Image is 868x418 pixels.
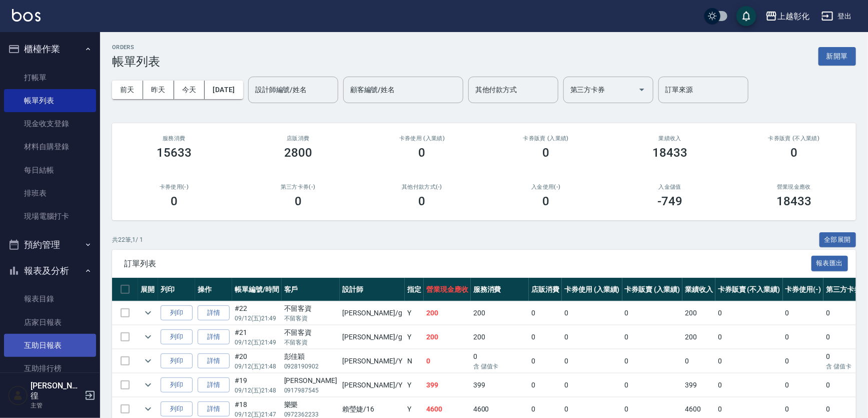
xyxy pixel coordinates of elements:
[818,47,856,66] button: 新開單
[496,184,596,190] h2: 入金使用(-)
[736,6,756,26] button: save
[31,401,82,410] p: 主管
[562,373,622,397] td: 0
[682,301,715,325] td: 200
[340,349,405,373] td: [PERSON_NAME] /Y
[529,349,562,373] td: 0
[340,301,405,325] td: [PERSON_NAME] /g
[232,349,282,373] td: #20
[620,184,720,190] h2: 入金儲值
[529,325,562,349] td: 0
[542,146,549,160] h3: 0
[248,135,348,142] h2: 店販消費
[405,349,424,373] td: N
[652,146,687,160] h3: 18433
[141,305,156,320] button: expand row
[783,325,824,349] td: 0
[682,278,715,301] th: 業績收入
[161,305,193,321] button: 列印
[4,36,96,62] button: 櫃檯作業
[198,353,230,369] a: 詳情
[284,362,337,371] p: 0928190902
[783,301,824,325] td: 0
[124,184,224,190] h2: 卡券使用(-)
[138,278,158,301] th: 展開
[248,184,348,190] h2: 第三方卡券(-)
[783,373,824,397] td: 0
[622,373,683,397] td: 0
[235,386,279,395] p: 09/12 (五) 21:48
[4,258,96,284] button: 報表及分析
[405,278,424,301] th: 指定
[171,194,178,208] h3: 0
[622,325,683,349] td: 0
[424,349,471,373] td: 0
[143,81,174,99] button: 昨天
[158,278,195,301] th: 列印
[424,373,471,397] td: 399
[198,377,230,393] a: 詳情
[622,349,683,373] td: 0
[198,329,230,345] a: 詳情
[424,301,471,325] td: 200
[471,349,529,373] td: 0
[744,135,844,142] h2: 卡券販賣 (不入業績)
[715,278,782,301] th: 卡券販賣 (不入業績)
[141,329,156,344] button: expand row
[198,401,230,417] a: 詳情
[715,373,782,397] td: 0
[4,112,96,135] a: 現金收支登錄
[419,194,426,208] h3: 0
[372,135,472,142] h2: 卡券使用 (入業績)
[195,278,232,301] th: 操作
[4,159,96,182] a: 每日結帳
[232,301,282,325] td: #22
[811,258,848,268] a: 報表匯出
[471,301,529,325] td: 200
[12,9,41,22] img: Logo
[232,278,282,301] th: 帳單編號/時間
[790,146,797,160] h3: 0
[471,278,529,301] th: 服務消費
[819,232,856,248] button: 全部展開
[529,373,562,397] td: 0
[284,327,337,338] div: 不留客資
[161,377,193,393] button: 列印
[4,89,96,112] a: 帳單列表
[4,232,96,258] button: 預約管理
[622,301,683,325] td: 0
[682,349,715,373] td: 0
[783,278,824,301] th: 卡券使用(-)
[529,301,562,325] td: 0
[682,325,715,349] td: 200
[161,329,193,345] button: 列印
[161,401,193,417] button: 列印
[4,357,96,380] a: 互助排行榜
[496,135,596,142] h2: 卡券販賣 (入業績)
[4,311,96,334] a: 店家日報表
[405,325,424,349] td: Y
[157,146,192,160] h3: 15633
[562,278,622,301] th: 卡券使用 (入業績)
[634,82,650,98] button: Open
[818,51,856,61] a: 新開單
[235,362,279,371] p: 09/12 (五) 21:48
[112,44,160,51] h2: ORDERS
[235,338,279,347] p: 09/12 (五) 21:49
[161,353,193,369] button: 列印
[340,373,405,397] td: [PERSON_NAME] /Y
[620,135,720,142] h2: 業績收入
[284,386,337,395] p: 0917987545
[783,349,824,373] td: 0
[4,205,96,228] a: 現場電腦打卡
[471,325,529,349] td: 200
[817,7,856,26] button: 登出
[4,334,96,357] a: 互助日報表
[542,194,549,208] h3: 0
[811,256,848,271] button: 報表匯出
[205,81,243,99] button: [DATE]
[744,184,844,190] h2: 營業現金應收
[112,55,160,69] h3: 帳單列表
[4,66,96,89] a: 打帳單
[284,338,337,347] p: 不留客資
